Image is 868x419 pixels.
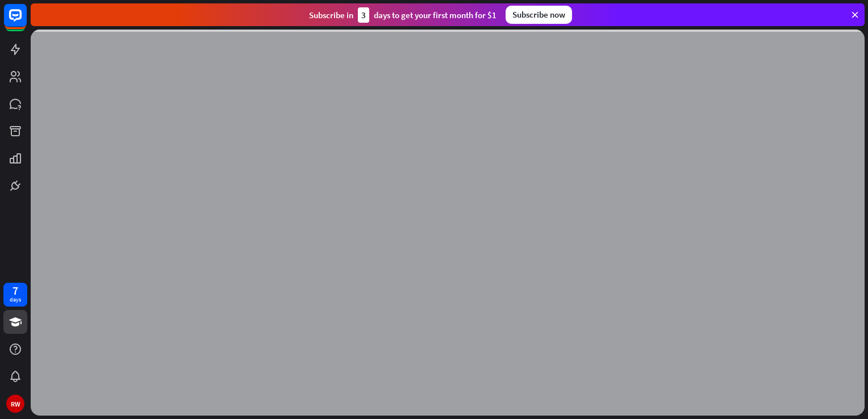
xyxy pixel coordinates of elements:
div: 3 [358,7,369,23]
div: RW [6,395,24,413]
div: Subscribe now [506,6,572,24]
div: days [10,296,21,304]
div: 7 [12,286,18,296]
a: 7 days [3,283,27,307]
div: Subscribe in days to get your first month for $1 [309,7,496,23]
